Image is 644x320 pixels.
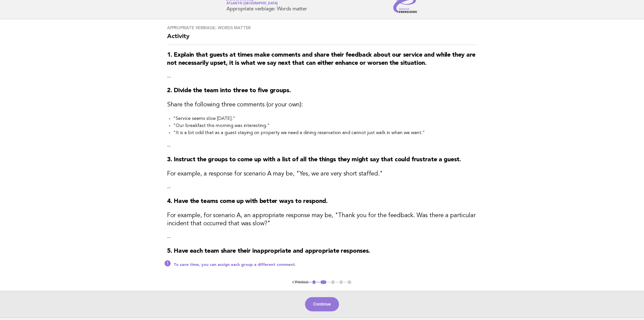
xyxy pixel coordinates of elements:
[173,115,477,122] li: "Service seems slow [DATE]."
[167,142,477,150] p: --
[167,198,328,204] strong: 4. Have the teams come up with better ways to respond.
[167,212,477,228] h3: For example, for scenario A, an appropriate response may be, "Thank you for the feedback. Was the...
[320,280,327,285] button: 2
[167,25,477,30] h3: Appropriate verbiage: Words matter
[312,280,317,285] button: 1
[167,88,291,94] strong: 2. Divide the team into three to five groups.
[167,184,477,191] p: --
[173,122,477,129] li: "Our breakfast this morning was interesting."
[167,248,370,254] strong: 5. Have each team share their inappropriate and appropriate responses.
[292,280,308,284] button: < Previous
[167,33,477,45] h2: Activity
[173,129,477,136] li: "It is a bit odd that as a guest staying on property we need a dining reservation and cannot just...
[174,262,477,267] p: To save time, you can assign each group a different comment.
[305,297,339,311] button: Continue
[167,52,475,66] strong: 1. Explain that guests at times make comments and share their feedback about our service and whil...
[167,73,477,81] p: --
[167,234,477,241] p: --
[226,2,278,5] span: Atlantis [GEOGRAPHIC_DATA]
[167,157,461,163] strong: 3. Instruct the groups to come up with a list of all the things they might say that could frustra...
[167,170,477,178] h3: For example, a response for scenario A may be, "Yes, we are very short staffed."
[167,101,477,109] h3: Share the following three comments (or your own):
